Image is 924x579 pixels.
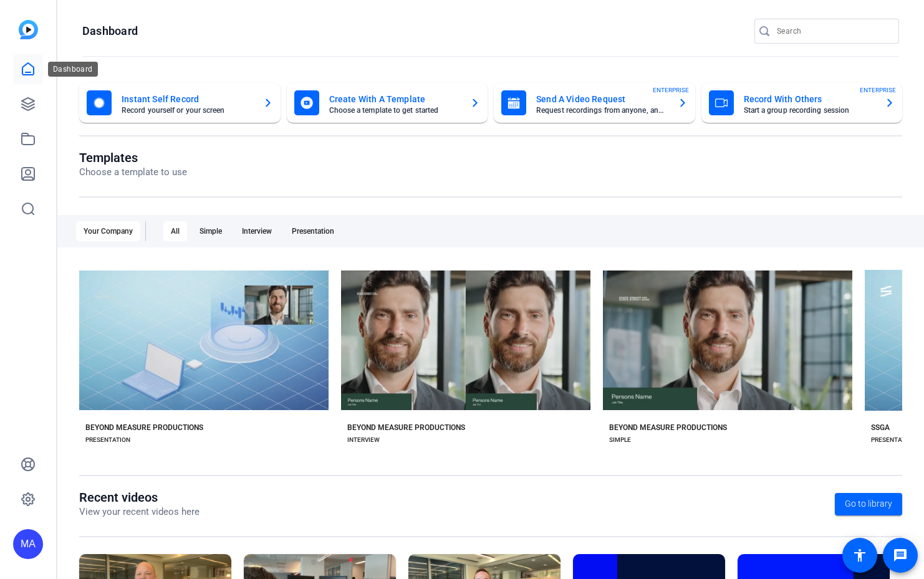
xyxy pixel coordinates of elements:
div: BEYOND MEASURE PRODUCTIONS [347,423,465,433]
div: Dashboard [48,62,98,77]
p: View your recent videos here [79,505,200,519]
div: SIMPLE [609,435,631,445]
div: Presentation [284,221,342,241]
button: Record With OthersStart a group recording sessionENTERPRISE [701,83,903,123]
div: BEYOND MEASURE PRODUCTIONS [85,423,203,433]
mat-card-title: Instant Self Record [122,92,253,107]
div: SSGA [871,423,890,433]
div: MA [13,529,43,559]
h1: Dashboard [82,24,138,39]
mat-icon: message [893,548,908,563]
mat-card-title: Send A Video Request [536,92,668,107]
div: PRESENTATION [871,435,916,445]
span: ENTERPRISE [653,85,689,95]
a: Go to library [835,493,902,515]
h1: Templates [79,150,187,165]
img: blue-gradient.svg [19,20,38,39]
mat-card-title: Record With Others [744,92,875,107]
button: Send A Video RequestRequest recordings from anyone, anywhereENTERPRISE [494,83,695,123]
p: Choose a template to use [79,165,187,179]
button: Create With A TemplateChoose a template to get started [287,83,488,123]
div: Interview [234,221,279,241]
input: Search [777,24,889,39]
div: INTERVIEW [347,435,380,445]
div: Simple [192,221,229,241]
mat-card-subtitle: Start a group recording session [744,107,875,114]
div: BEYOND MEASURE PRODUCTIONS [609,423,727,433]
span: ENTERPRISE [860,85,896,95]
span: Go to library [845,497,892,510]
div: Your Company [76,221,140,241]
div: PRESENTATION [85,435,130,445]
mat-card-subtitle: Record yourself or your screen [122,107,253,114]
div: All [163,221,187,241]
mat-icon: accessibility [852,548,867,563]
mat-card-title: Create With A Template [329,92,461,107]
button: Instant Self RecordRecord yourself or your screen [79,83,281,123]
h1: Recent videos [79,490,200,505]
mat-card-subtitle: Choose a template to get started [329,107,461,114]
mat-card-subtitle: Request recordings from anyone, anywhere [536,107,668,114]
